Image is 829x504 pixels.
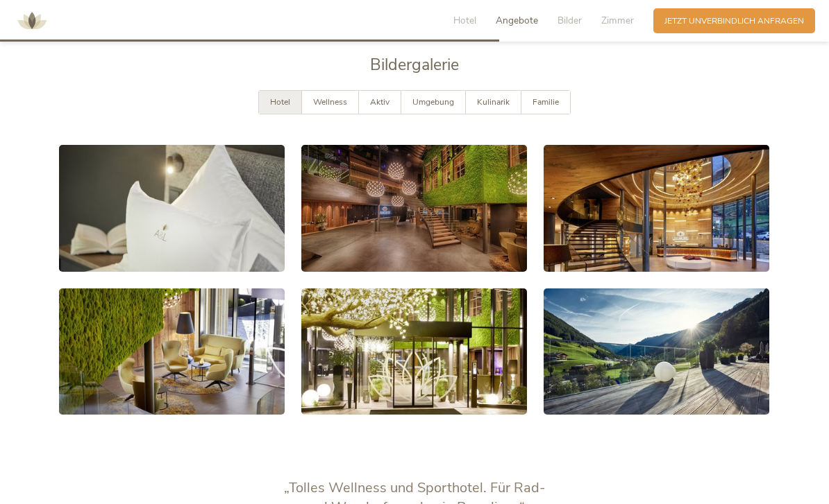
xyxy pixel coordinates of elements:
[453,14,476,27] span: Hotel
[496,14,538,27] span: Angebote
[11,17,53,24] a: AMONTI & LUNARIS Wellnessresort
[477,96,510,107] span: Kulinarik
[664,15,804,27] span: Jetzt unverbindlich anfragen
[558,14,582,27] span: Bilder
[370,96,390,107] span: Aktiv
[313,96,347,107] span: Wellness
[412,96,454,107] span: Umgebung
[270,96,290,107] span: Hotel
[601,14,634,27] span: Zimmer
[533,96,559,107] span: Familie
[370,54,459,76] span: Bildergalerie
